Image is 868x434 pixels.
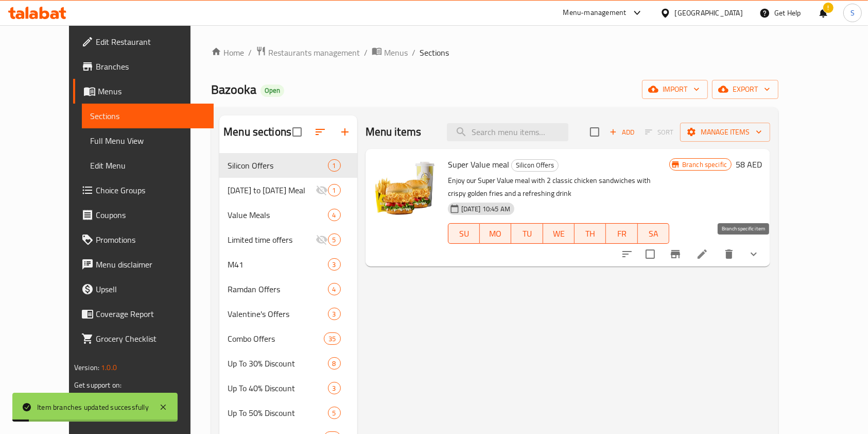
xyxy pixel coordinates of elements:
span: 4 [328,210,340,220]
div: Valentine's Offers [228,308,327,320]
li: / [412,46,415,59]
span: Edit Menu [90,159,206,172]
a: Coverage Report [73,302,214,326]
span: Bazooka [211,78,256,101]
span: 3 [328,309,340,319]
li: / [364,46,368,59]
span: M41 [228,258,327,271]
span: Ramdan Offers [228,283,327,295]
span: 4 [328,285,340,294]
p: Enjoy our Super Value meal with 2 classic chicken sandwiches with crispy golden fries and a refre... [448,174,669,200]
span: TU [515,226,539,241]
div: items [328,382,341,394]
span: Coverage Report [96,308,206,320]
span: Upsell [96,283,206,295]
span: FR [610,226,633,241]
span: Restaurants management [268,46,360,59]
span: Sections [420,46,449,59]
span: Branches [96,60,206,73]
h2: Menu sections [223,124,291,140]
span: Choice Groups [96,184,206,196]
svg: Inactive section [316,233,328,246]
div: [DATE] to [DATE] Meal1 [219,178,357,203]
a: Edit Restaurant [73,29,214,54]
span: import [650,83,700,96]
span: 5 [328,408,340,418]
div: Limited time offers [228,233,315,246]
span: Combo Offers [228,332,324,345]
a: Menus [372,46,408,59]
span: Branch specific [678,160,731,170]
a: Restaurants management [256,46,360,59]
div: items [328,357,341,370]
div: Up To 40% Discount3 [219,376,357,400]
svg: Inactive section [316,184,328,196]
div: Valentine's Offers3 [219,302,357,326]
button: Branch-specific-item [663,242,688,266]
div: items [328,159,341,172]
div: Limited time offers5 [219,227,357,252]
div: Open [261,85,284,97]
span: Select section [584,121,605,143]
button: sort-choices [615,242,639,266]
span: Silicon Offers [512,159,558,171]
div: items [324,332,340,345]
span: Coupons [96,209,206,221]
button: WE [543,223,575,244]
span: WE [547,226,570,241]
button: Add [605,124,638,140]
span: Full Menu View [90,135,206,147]
span: Get support on: [74,378,121,392]
button: import [642,80,708,99]
span: Select to update [639,243,661,265]
a: Edit Menu [82,153,214,178]
a: Coupons [73,203,214,227]
span: TH [579,226,602,241]
div: Silicon Offers [228,159,327,172]
span: 1 [328,186,340,195]
div: items [328,407,341,419]
a: Home [211,46,244,59]
a: Menu disclaimer [73,252,214,277]
span: Up To 50% Discount [228,407,327,419]
div: Up To 30% Discount [228,357,327,370]
div: Combo Offers35 [219,326,357,351]
div: items [328,233,341,246]
a: Promotions [73,227,214,252]
a: Menus [73,79,214,104]
button: Add section [333,120,357,144]
div: items [328,308,341,320]
a: Sections [82,104,214,128]
nav: breadcrumb [211,46,778,59]
span: Menus [384,46,408,59]
span: Version: [74,361,99,374]
li: / [248,46,252,59]
span: export [720,83,770,96]
svg: Show Choices [748,248,760,260]
span: Grocery Checklist [96,332,206,345]
div: M413 [219,252,357,277]
button: FR [606,223,637,244]
div: Value Meals4 [219,203,357,227]
button: Manage items [680,123,770,142]
div: Up To 50% Discount5 [219,400,357,425]
h6: 58 AED [736,157,762,172]
img: Super Value meal [374,157,440,223]
span: Open [261,86,284,95]
span: Up To 40% Discount [228,382,327,394]
span: Sections [90,110,206,122]
span: 3 [328,260,340,270]
span: Menus [98,85,206,97]
button: TU [511,223,543,244]
div: Menu-management [563,7,627,19]
span: 35 [324,334,340,344]
div: Ramdan Offers4 [219,277,357,302]
span: SU [453,226,476,241]
span: Sort sections [308,120,333,144]
button: MO [480,223,511,244]
input: search [447,123,568,141]
button: SU [448,223,480,244]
